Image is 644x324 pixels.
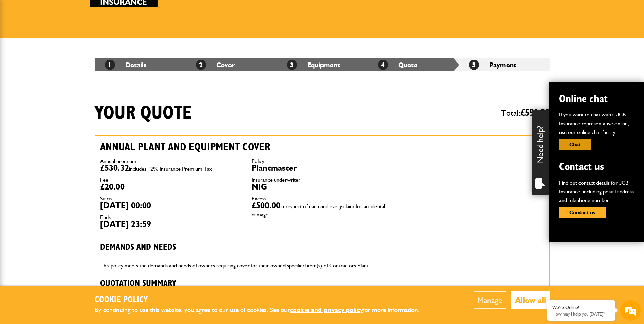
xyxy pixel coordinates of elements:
[520,108,550,118] span: £
[287,61,340,69] a: 3Equipment
[100,220,241,228] dd: [DATE] 23:59
[252,177,393,183] dt: Insurance underwriter:
[559,110,634,137] p: If you want to chat with a JCB Insurance representative online, use our online chat facility.
[252,201,393,218] dd: £500.00
[100,196,241,201] dt: Starts:
[9,103,124,118] input: Enter your phone number
[252,164,393,172] dd: Plantmaster
[95,102,192,125] h1: Your quote
[35,38,114,47] div: Chat with us now
[100,242,393,253] h3: Demands and needs
[559,160,634,173] h2: Contact us
[252,159,393,164] dt: Policy:
[196,60,206,70] span: 2
[559,139,591,150] button: Chat
[105,60,115,70] span: 1
[252,183,393,191] dd: NIG
[196,61,235,69] a: 2Cover
[100,159,241,164] dt: Annual premium:
[100,177,241,183] dt: Fee:
[459,58,550,71] li: Payment
[559,92,634,105] h2: Online chat
[100,164,241,172] dd: £530.32
[469,60,479,70] span: 5
[100,215,241,220] dt: Ends:
[100,278,393,289] h3: Quotation Summary
[92,209,123,218] em: Start Chat
[100,141,393,154] h2: Annual plant and equipment cover
[552,305,610,310] div: We're Online!
[111,3,128,20] div: Minimize live chat window
[252,203,385,218] span: in respect of each and every claim for accidental damage.
[9,123,124,203] textarea: Type your message and hit 'Enter'
[129,166,212,172] span: includes 12% Insurance Premium Tax
[252,196,393,201] dt: Excess:
[100,183,241,191] dd: £20.00
[95,295,431,305] h2: Cookie Policy
[559,179,634,205] p: Find out contact details for JCB Insurance, including postal address and telephone number.
[525,108,550,118] span: 550.32
[532,110,549,195] div: Need help?
[9,83,124,98] input: Enter your email address
[100,201,241,210] dd: [DATE] 00:00
[9,63,124,78] input: Enter your last name
[368,58,459,71] li: Quote
[378,60,388,70] span: 4
[559,207,606,218] button: Contact us
[105,61,146,69] a: 1Details
[552,311,610,317] p: How may I help you today?
[100,261,393,270] p: This policy meets the demands and needs of owners requiring cover for their owned specified item(...
[290,306,363,314] a: cookie and privacy policy
[501,105,550,121] span: Total:
[12,38,29,47] img: d_20077148190_company_1631870298795_20077148190
[287,60,297,70] span: 3
[474,291,506,309] button: Manage
[95,305,431,316] p: By continuing to use this website, you agree to our use of cookies. See our for more information.
[511,291,550,309] button: Allow all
